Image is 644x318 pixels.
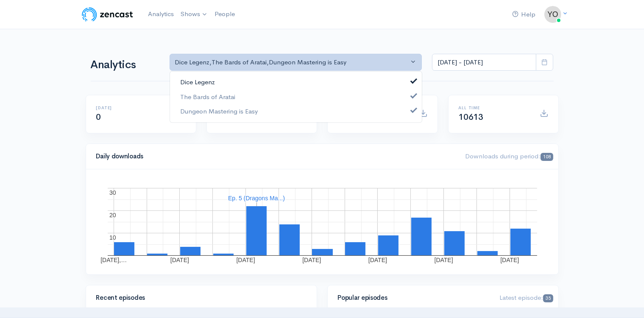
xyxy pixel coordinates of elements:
[96,153,455,160] h4: Daily downloads
[96,105,167,110] h6: [DATE]
[434,257,453,263] text: [DATE]
[509,6,539,24] a: Help
[499,293,553,301] span: Latest episode:
[109,212,116,218] text: 20
[338,294,490,301] h4: Popular episodes
[109,234,116,241] text: 10
[96,112,101,122] span: 0
[465,152,553,160] span: Downloads during period:
[543,294,553,302] span: 35
[459,112,483,122] span: 10613
[302,257,321,263] text: [DATE]
[175,58,409,67] div: Dice Legenz , The Bards of Aratai , Dungeon Mastering is Easy
[180,77,215,87] span: Dice Legenz
[459,105,530,110] h6: All time
[177,5,211,24] a: Shows
[96,180,548,264] svg: A chart.
[145,5,177,23] a: Analytics
[100,257,127,263] text: [DATE],…
[500,257,519,263] text: [DATE]
[228,195,285,202] text: Ep. 5 (Dragons Ma...)
[368,257,387,263] text: [DATE]
[81,6,134,23] img: ZenCast Logo
[541,153,553,161] span: 108
[180,107,258,116] span: Dungeon Mastering is Easy
[432,54,536,71] input: analytics date range selector
[236,257,255,263] text: [DATE]
[544,6,561,23] img: ...
[180,92,235,102] span: The Bards of Aratai
[91,59,159,71] h1: Analytics
[96,294,301,301] h4: Recent episodes
[109,189,116,196] text: 30
[170,54,422,71] button: Dice Legenz, The Bards of Aratai, Dungeon Mastering is Easy
[211,5,238,23] a: People
[170,257,189,263] text: [DATE]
